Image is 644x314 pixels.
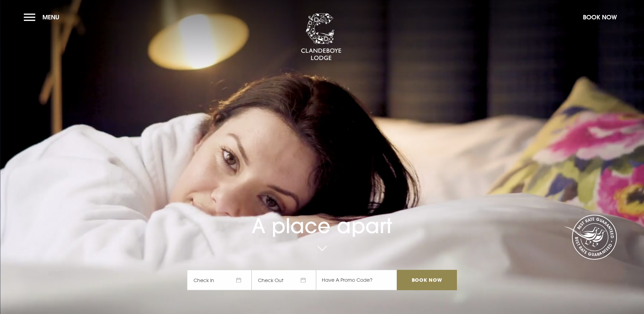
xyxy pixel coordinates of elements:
[579,10,620,24] button: Book Now
[301,13,342,61] img: Clandeboye Lodge
[397,270,457,290] input: Book Now
[316,270,397,290] input: Have A Promo Code?
[187,195,457,238] h1: A place apart
[42,13,59,21] span: Menu
[187,270,252,290] span: Check In
[252,270,316,290] span: Check Out
[24,10,63,24] button: Menu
